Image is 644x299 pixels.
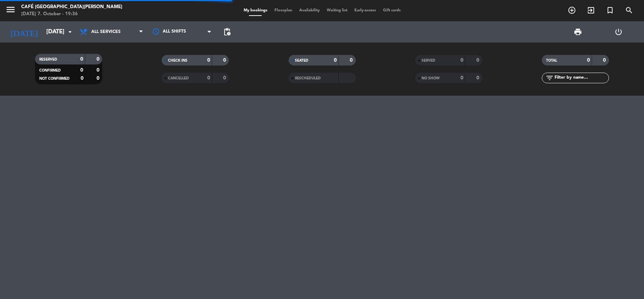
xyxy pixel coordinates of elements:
[5,4,16,15] i: menu
[614,28,623,36] i: power_settings_new
[66,28,74,36] i: arrow_drop_down
[296,9,323,12] span: Availability
[334,58,337,63] strong: 0
[603,58,607,63] strong: 0
[460,75,463,80] strong: 0
[223,75,227,80] strong: 0
[91,29,121,34] span: All services
[81,76,83,81] strong: 0
[625,6,633,15] i: search
[323,9,351,12] span: Waiting list
[39,58,57,61] span: RESERVED
[168,77,189,80] span: CANCELLED
[207,75,210,80] strong: 0
[379,9,404,12] span: Gift cards
[207,58,210,63] strong: 0
[21,11,122,18] div: [DATE] 7. October - 19:36
[606,6,614,15] i: turned_in_not
[240,9,271,12] span: My bookings
[295,77,321,80] span: RESCHEDULED
[546,59,557,62] span: TOTAL
[568,6,576,15] i: add_circle_outline
[223,28,231,36] span: pending_actions
[554,74,609,82] input: Filter by name...
[39,77,70,80] span: NOT CONFIRMED
[80,68,83,73] strong: 0
[587,58,590,63] strong: 0
[460,58,463,63] strong: 0
[476,58,481,63] strong: 0
[422,59,435,62] span: SERVED
[295,59,308,62] span: SEATED
[39,69,61,72] span: CONFIRMED
[351,9,379,12] span: Early-access
[574,28,582,36] span: print
[21,4,122,11] div: Café [GEOGRAPHIC_DATA][PERSON_NAME]
[271,9,296,12] span: Floorplan
[350,58,354,63] strong: 0
[80,57,83,62] strong: 0
[587,6,595,15] i: exit_to_app
[97,57,101,62] strong: 0
[97,76,101,81] strong: 0
[598,21,639,43] div: LOG OUT
[5,24,43,40] i: [DATE]
[422,77,440,80] span: NO SHOW
[545,74,554,82] i: filter_list
[476,75,481,80] strong: 0
[5,4,16,17] button: menu
[168,59,187,62] span: CHECK INS
[97,68,101,73] strong: 0
[223,58,227,63] strong: 0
